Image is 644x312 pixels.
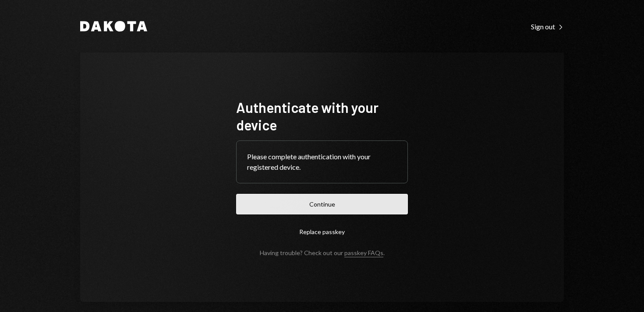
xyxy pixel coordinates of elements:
div: Please complete authentication with your registered device. [247,151,397,172]
button: Replace passkey [236,221,408,242]
div: Sign out [531,22,564,31]
a: passkey FAQs [344,249,383,257]
button: Continue [236,194,408,214]
div: Having trouble? Check out our . [260,249,385,256]
h1: Authenticate with your device [236,98,408,133]
a: Sign out [531,21,564,31]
